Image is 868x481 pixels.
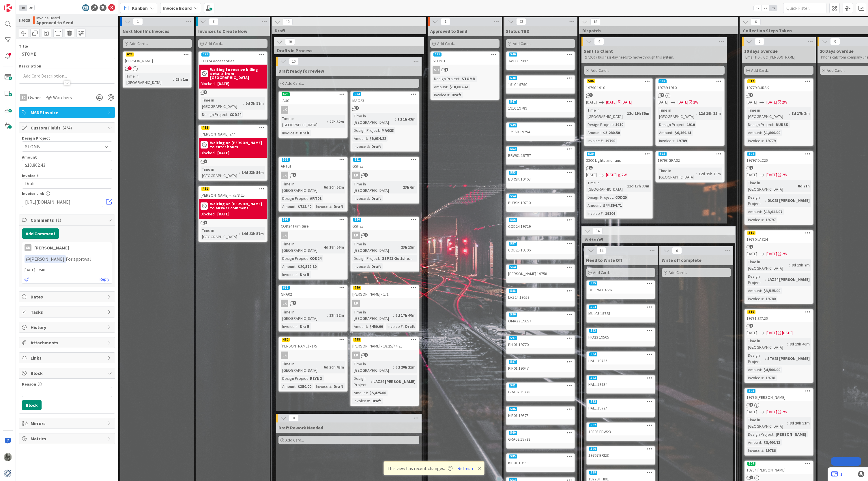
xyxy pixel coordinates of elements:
div: 623 [282,92,290,96]
span: 2x [762,5,769,11]
div: 588 [506,288,575,294]
span: 3 [209,18,218,25]
div: 575COD24 Accessories [199,52,267,65]
div: LK [351,172,419,179]
div: 50219803 EDW23 [587,423,655,435]
div: 519 [587,470,655,475]
div: 5d 3h 57m [244,100,265,106]
span: 1 [589,93,593,97]
b: 625 [23,17,30,23]
div: 481[PERSON_NAME] - .75/3.25 [199,186,267,199]
img: avatar [4,469,12,477]
div: 553BURSK 19468 [506,170,575,183]
div: 510 [745,309,813,315]
span: Add Card... [669,270,687,275]
span: Add Card... [437,41,456,46]
div: Design Project [586,121,613,128]
div: Design Project [352,127,379,134]
div: LK [281,106,288,114]
div: 5481910 19790 [506,76,575,88]
div: 50419797 DLC25 [745,151,813,164]
label: Invoice # [22,173,39,178]
div: 582HALL 19724 [587,399,655,412]
span: Add Card... [285,437,304,443]
span: [DATE] [586,99,597,105]
span: : [367,135,368,142]
span: Status TBD [506,28,530,34]
div: BURSK [774,121,790,128]
div: 552BRW01 19757 [506,146,575,159]
b: Invoice Board [163,5,192,11]
div: 556COD24 19729 [506,217,575,230]
div: 585KIP01 19558 [506,454,575,467]
span: Add Card... [130,41,148,46]
div: 23h 1m [174,76,190,82]
span: Add Card... [591,68,609,73]
div: LAU01 [279,97,347,104]
span: : [613,121,614,128]
div: 5471910 19789 [506,99,575,112]
div: 549 [509,123,517,127]
span: Kanban [132,5,148,12]
div: Design Project [747,121,773,128]
div: 504 [745,151,813,157]
div: Draft [298,130,311,136]
div: 502 [587,423,655,428]
span: Watchers [53,94,72,101]
span: 22 [516,18,526,25]
div: 19779 BURSK [745,84,813,91]
span: Draft [275,28,419,33]
div: 588LAZ24 19658 [506,288,575,301]
button: Refresh [455,465,475,472]
span: Add Card... [593,270,611,275]
div: 1910 [685,121,696,128]
div: 539ART01 [279,157,347,170]
div: COD24 Accessories [199,57,267,65]
div: 50619790 1910 [584,79,652,91]
div: 625STOMB [431,52,499,65]
span: : [449,92,450,98]
div: 596 [506,312,575,317]
div: 12d 19h 35m [626,110,651,117]
div: 19790 [604,138,617,144]
input: Quick Filter... [783,3,826,13]
span: : [395,116,396,122]
input: type card name here... [19,49,115,59]
div: SD [431,66,499,74]
div: 2W [693,99,698,105]
div: Blocked: [201,81,216,87]
span: 10 days overdue [744,48,778,54]
div: 1910 [614,121,625,128]
div: LK [279,352,347,359]
div: $1,800.00 [762,129,782,136]
div: 593 [587,328,655,333]
div: Invoice # [586,138,603,144]
div: 620GSP23 [351,217,419,230]
div: 505 [656,151,724,157]
div: 548 [509,76,517,80]
div: SD [20,94,27,101]
div: Amount [586,129,601,136]
span: 6 [751,18,761,25]
div: LK [279,232,347,239]
div: 554BURSK 19730 [506,194,575,206]
div: 564 [506,265,575,270]
div: 50819786 [PERSON_NAME] [745,388,813,401]
span: 1 [441,18,450,25]
div: 539 [279,157,347,162]
div: 623 [279,92,347,97]
span: : [773,121,774,128]
div: 583 [587,375,655,381]
div: 586 [506,407,575,412]
span: 2 [355,106,359,110]
div: 553 [506,170,575,175]
div: 619GRA02 [279,285,347,298]
span: 10 [289,58,299,65]
div: 597 [506,336,575,341]
div: SD [433,66,440,74]
div: Time in [GEOGRAPHIC_DATA] [201,97,243,110]
div: 584HALL 19735 [587,352,655,364]
span: : [298,130,298,136]
div: 479 [351,285,419,290]
span: Invoice Board [36,16,73,20]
